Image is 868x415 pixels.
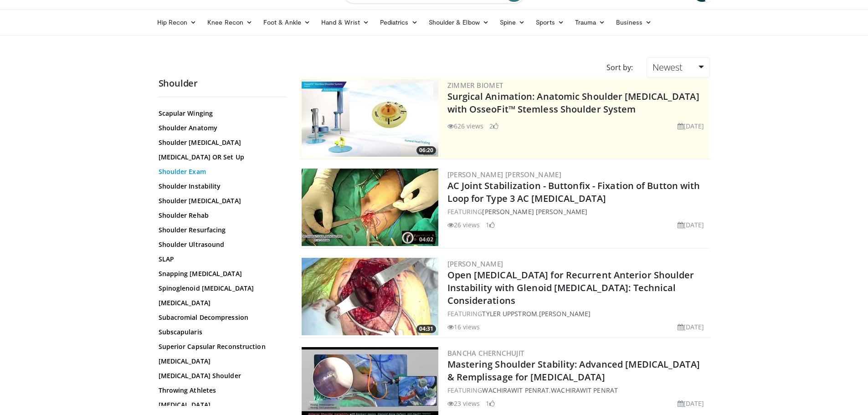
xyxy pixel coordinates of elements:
li: [DATE] [678,220,704,230]
a: Sports [530,13,570,31]
a: Superior Capsular Reconstruction [159,342,282,351]
li: 23 views [447,399,480,408]
li: 1 [486,399,495,408]
a: Subacromial Decompression [159,313,282,322]
a: [PERSON_NAME] [PERSON_NAME] [447,170,562,179]
a: Trauma [570,13,611,31]
a: [MEDICAL_DATA] Shoulder [159,371,282,380]
img: 84e7f812-2061-4fff-86f6-cdff29f66ef4.300x170_q85_crop-smart_upscale.jpg [302,79,438,157]
a: Shoulder Anatomy [159,123,282,133]
a: 06:20 [302,79,438,157]
a: Zimmer Biomet [447,81,503,90]
a: Business [611,13,657,31]
div: Sort by: [600,57,640,77]
a: Hip Recon [152,13,202,31]
a: 04:02 [302,169,438,246]
a: Wachirawit Penrat [482,386,549,395]
a: [PERSON_NAME] [PERSON_NAME] [482,207,587,216]
a: Subscapularis [159,328,282,337]
img: c2f644dc-a967-485d-903d-283ce6bc3929.300x170_q85_crop-smart_upscale.jpg [302,169,438,246]
span: Newest [652,61,683,73]
a: Shoulder Resurfacing [159,225,282,235]
div: FEATURING , [447,385,708,395]
li: 626 views [447,121,484,131]
a: Shoulder Exam [159,167,282,176]
a: Shoulder [MEDICAL_DATA] [159,196,282,205]
a: Foot & Ankle [258,13,316,31]
a: AC Joint Stabilization - Buttonfix - Fixation of Button with Loop for Type 3 AC [MEDICAL_DATA] [447,179,700,205]
div: FEATURING [447,207,708,216]
a: Shoulder [MEDICAL_DATA] [159,138,282,147]
h2: Shoulder [159,77,286,89]
a: Open [MEDICAL_DATA] for Recurrent Anterior Shoulder Instability with Glenoid [MEDICAL_DATA]: Tech... [447,269,694,307]
a: Mastering Shoulder Stability: Advanced [MEDICAL_DATA] & Remplissage for [MEDICAL_DATA] [447,358,700,383]
a: Bancha Chernchujit [447,348,524,358]
li: 26 views [447,220,480,230]
a: Newest [647,57,709,77]
a: Hand & Wrist [316,13,375,31]
a: [MEDICAL_DATA] [159,357,282,366]
a: Scapular Winging [159,109,282,118]
a: SLAP [159,255,282,264]
a: [PERSON_NAME] [447,259,503,268]
a: Pediatrics [375,13,423,31]
a: [MEDICAL_DATA] [159,298,282,307]
a: Shoulder Rehab [159,211,282,220]
a: Throwing Athletes [159,386,282,395]
span: 04:31 [416,325,436,333]
li: 2 [489,121,498,131]
li: [DATE] [678,322,704,332]
a: Tyler Uppstrom [482,309,537,318]
a: Snapping [MEDICAL_DATA] [159,269,282,278]
span: 04:02 [416,236,436,244]
a: Shoulder & Elbow [423,13,494,31]
a: [MEDICAL_DATA] [159,400,282,410]
div: FEATURING , [447,309,708,318]
span: 06:20 [416,146,436,154]
a: Surgical Animation: Anatomic Shoulder [MEDICAL_DATA] with OsseoFit™ Stemless Shoulder System [447,90,699,115]
a: Wachirawit Penrat [551,386,618,395]
a: Shoulder Ultrasound [159,240,282,249]
li: 1 [486,220,495,230]
a: [MEDICAL_DATA] OR Set Up [159,153,282,162]
li: [DATE] [678,399,704,408]
li: [DATE] [678,121,704,131]
a: Spinoglenoid [MEDICAL_DATA] [159,284,282,293]
a: Spine [494,13,530,31]
li: 16 views [447,322,480,332]
a: 04:31 [302,258,438,335]
a: Knee Recon [202,13,258,31]
a: Shoulder Instability [159,182,282,191]
a: [PERSON_NAME] [539,309,591,318]
img: 2b2da37e-a9b6-423e-b87e-b89ec568d167.300x170_q85_crop-smart_upscale.jpg [302,258,438,335]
